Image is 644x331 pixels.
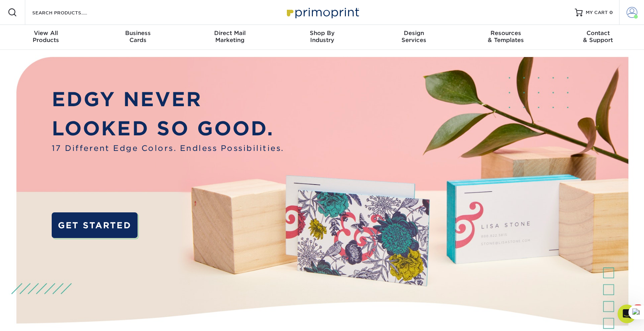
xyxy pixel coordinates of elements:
[634,305,642,311] span: 10
[92,25,184,50] a: BusinessCards
[552,30,644,37] span: Contact
[552,30,644,44] div: & Support
[460,25,552,50] a: Resources& Templates
[2,307,66,328] iframe: Google Customer Reviews
[368,30,460,37] span: Design
[609,10,613,15] span: 0
[31,8,107,17] input: SEARCH PRODUCTS.....
[52,85,284,114] p: EDGY NEVER
[52,212,138,238] a: GET STARTED
[92,30,184,44] div: Cards
[460,30,552,44] div: & Templates
[184,25,276,50] a: Direct MailMarketing
[276,30,368,37] span: Shop By
[368,30,460,44] div: Services
[92,30,184,37] span: Business
[283,4,361,21] img: Primoprint
[52,143,284,154] span: 17 Different Edge Colors. Endless Possibilities.
[618,305,636,323] iframe: Intercom live chat
[52,114,284,143] p: LOOKED SO GOOD.
[586,9,608,16] span: MY CART
[184,30,276,44] div: Marketing
[184,30,276,37] span: Direct Mail
[552,25,644,50] a: Contact& Support
[368,25,460,50] a: DesignServices
[276,25,368,50] a: Shop ByIndustry
[460,30,552,37] span: Resources
[276,30,368,44] div: Industry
